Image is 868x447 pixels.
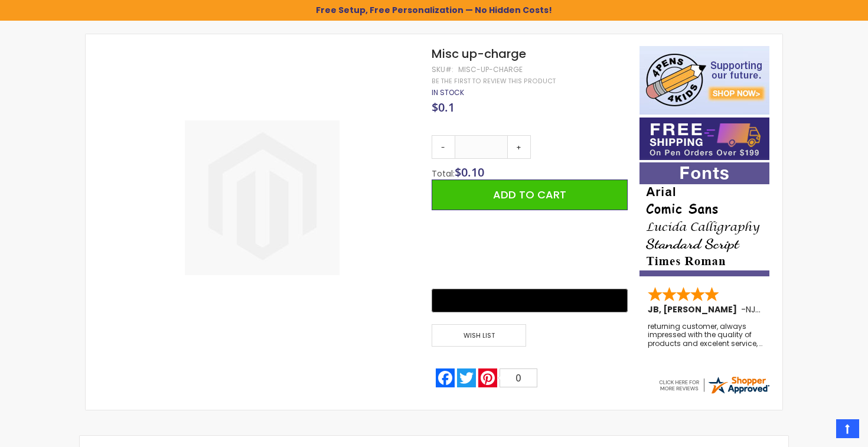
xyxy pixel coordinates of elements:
div: returning customer, always impressed with the quality of products and excelent service, will retu... [648,322,762,348]
a: Pinterest0 [477,368,539,387]
img: Free shipping on orders over $199 [639,118,769,160]
span: In stock [432,87,464,97]
span: $ [455,164,484,180]
img: image.jpg [185,120,340,275]
img: 4pens 4 kids [639,46,769,115]
span: - , [741,304,844,315]
a: + [507,135,531,159]
a: - [432,135,455,159]
a: Facebook [435,368,456,387]
a: Twitter [456,368,477,387]
div: Misc-up-charge [458,65,523,74]
span: $0.1 [432,99,455,115]
span: Total: [432,168,455,180]
span: Misc up-charge [432,45,526,62]
iframe: PayPal [432,219,628,280]
span: NJ [746,304,761,315]
span: 0 [516,373,521,383]
button: Buy with GPay [432,289,628,312]
span: JB, [PERSON_NAME] [648,304,741,315]
span: Add to Cart [493,187,566,202]
div: Availability [432,88,464,97]
img: font-personalization-examples [639,162,769,276]
a: Be the first to review this product [432,77,556,86]
strong: SKU [432,64,453,74]
span: 0.10 [461,164,484,180]
button: Add to Cart [432,180,628,210]
a: Wish List [432,324,530,347]
span: Wish List [432,324,526,347]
